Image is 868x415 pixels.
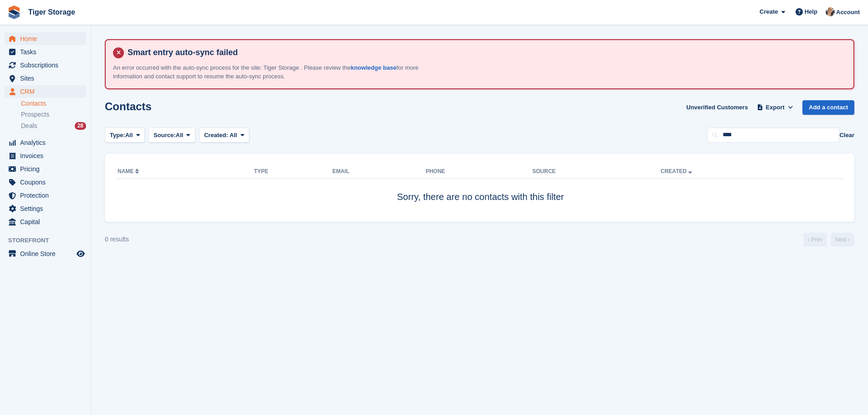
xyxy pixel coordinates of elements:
[760,7,778,16] span: Create
[661,168,694,174] a: Created
[7,5,21,19] img: stora-icon-8386f47178a22dfd0bd8f6a31ec36ba5ce8667c1dd55bd0f319d3a0aa187defe.svg
[5,202,86,215] a: menu
[20,72,75,85] span: Sites
[25,5,79,20] a: Tiger Storage
[154,131,175,140] span: Source:
[532,164,661,179] th: Source
[5,189,86,202] a: menu
[105,128,145,143] button: Type: All
[75,122,86,130] div: 28
[204,132,228,138] span: Created:
[20,85,75,98] span: CRM
[20,46,75,58] span: Tasks
[254,164,333,179] th: Type
[21,99,86,108] a: Contacts
[803,233,827,246] a: Previous
[20,247,75,260] span: Online Store
[397,192,564,202] span: Sorry, there are no contacts with this filter
[149,128,195,143] button: Source: All
[20,149,75,162] span: Invoices
[105,235,129,244] div: 0 results
[75,248,86,259] a: Preview store
[836,8,860,17] span: Account
[839,131,854,140] button: Clear
[755,100,795,115] button: Export
[5,72,86,85] a: menu
[20,176,75,189] span: Coupons
[5,163,86,175] a: menu
[5,46,86,58] a: menu
[332,164,426,179] th: Email
[5,215,86,228] a: menu
[21,122,37,130] span: Deals
[351,64,396,71] a: knowledge base
[113,63,432,81] p: An error occurred with the auto-sync process for the site: Tiger Storage . Please review the for ...
[5,85,86,98] a: menu
[21,110,49,119] span: Prospects
[124,47,846,58] h4: Smart entry auto-sync failed
[21,121,86,131] a: Deals 28
[8,236,91,245] span: Storefront
[20,202,75,215] span: Settings
[5,32,86,45] a: menu
[20,136,75,149] span: Analytics
[5,247,86,260] a: menu
[118,168,141,174] a: Name
[5,176,86,189] a: menu
[826,7,835,16] img: Becky Martin
[5,59,86,72] a: menu
[20,215,75,228] span: Capital
[426,164,532,179] th: Phone
[125,131,133,140] span: All
[5,136,86,149] a: menu
[20,189,75,202] span: Protection
[230,132,237,138] span: All
[683,100,751,115] a: Unverified Customers
[5,149,86,162] a: menu
[831,233,854,246] a: Next
[176,131,184,140] span: All
[21,110,86,119] a: Prospects
[20,32,75,45] span: Home
[801,233,856,246] nav: Page
[20,163,75,175] span: Pricing
[802,100,854,115] a: Add a contact
[766,103,785,112] span: Export
[199,128,249,143] button: Created: All
[20,59,75,72] span: Subscriptions
[805,7,817,16] span: Help
[110,131,125,140] span: Type:
[105,100,152,113] h1: Contacts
